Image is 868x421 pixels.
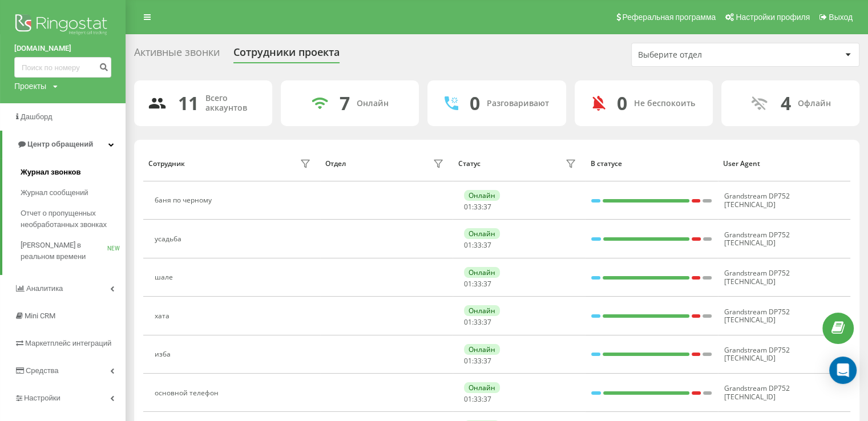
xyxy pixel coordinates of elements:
[464,305,500,316] div: Онлайн
[487,99,549,108] div: Разговаривают
[155,350,173,358] div: изба
[464,356,472,366] span: 01
[464,318,491,326] div: : :
[464,202,472,212] span: 01
[233,46,340,64] div: Сотрудники проекта
[2,131,126,158] a: Центр обращений
[27,140,93,148] span: Центр обращений
[483,317,491,327] span: 37
[205,94,259,113] div: Всего аккаунтов
[464,395,491,403] div: : :
[464,317,472,327] span: 01
[483,279,491,289] span: 37
[724,191,790,209] span: Grandstream DP752 [TECHNICAL_ID]
[178,92,199,114] div: 11
[736,13,810,22] span: Настройки профиля
[21,187,88,199] span: Журнал сообщений
[155,196,215,204] div: баня по черному
[155,273,176,281] div: шале
[148,160,185,168] div: Сотрудник
[14,80,46,92] div: Проекты
[155,235,184,243] div: усадьба
[464,241,491,249] div: : :
[634,99,695,108] div: Не беспокоить
[474,394,482,404] span: 33
[464,203,491,211] div: : :
[724,230,790,248] span: Grandstream DP752 [TECHNICAL_ID]
[14,43,111,54] a: [DOMAIN_NAME]
[622,13,716,22] span: Реферальная программа
[14,11,111,40] img: Ringostat logo
[464,394,472,404] span: 01
[458,160,480,168] div: Статус
[21,183,126,203] a: Журнал сообщений
[464,228,500,239] div: Онлайн
[483,240,491,250] span: 37
[483,394,491,404] span: 37
[724,307,790,325] span: Grandstream DP752 [TECHNICAL_ID]
[21,112,53,121] span: Дашборд
[797,99,830,108] div: Офлайн
[464,280,491,288] div: : :
[464,357,491,365] div: : :
[464,240,472,250] span: 01
[325,160,346,168] div: Отдел
[21,167,80,178] span: Журнал звонков
[21,208,120,230] span: Отчет о пропущенных необработанных звонках
[155,312,172,320] div: хата
[483,356,491,366] span: 37
[829,13,853,22] span: Выход
[25,311,55,320] span: Mini CRM
[474,202,482,212] span: 33
[24,394,60,402] span: Настройки
[357,99,389,108] div: Онлайн
[134,46,220,64] div: Активные звонки
[464,279,472,289] span: 01
[26,366,59,375] span: Средства
[340,92,350,114] div: 7
[474,279,482,289] span: 33
[464,344,500,355] div: Онлайн
[474,240,482,250] span: 33
[724,383,790,401] span: Grandstream DP752 [TECHNICAL_ID]
[14,57,111,78] input: Поиск по номеру
[829,357,857,384] div: Open Intercom Messenger
[21,203,126,235] a: Отчет о пропущенных необработанных звонках
[464,382,500,393] div: Онлайн
[21,240,107,262] span: [PERSON_NAME] в реальном времени
[21,235,126,267] a: [PERSON_NAME] в реальном времениNEW
[780,92,790,114] div: 4
[617,92,627,114] div: 0
[724,345,790,363] span: Grandstream DP752 [TECHNICAL_ID]
[155,389,221,397] div: основной телефон
[464,267,500,278] div: Онлайн
[474,356,482,366] span: 33
[638,50,774,60] div: Выберите отдел
[591,160,712,168] div: В статусе
[483,202,491,212] span: 37
[724,268,790,286] span: Grandstream DP752 [TECHNICAL_ID]
[21,162,126,183] a: Журнал звонков
[25,339,111,347] span: Маркетплейс интеграций
[464,190,500,201] div: Онлайн
[26,284,63,293] span: Аналитика
[470,92,480,114] div: 0
[474,317,482,327] span: 33
[723,160,845,168] div: User Agent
